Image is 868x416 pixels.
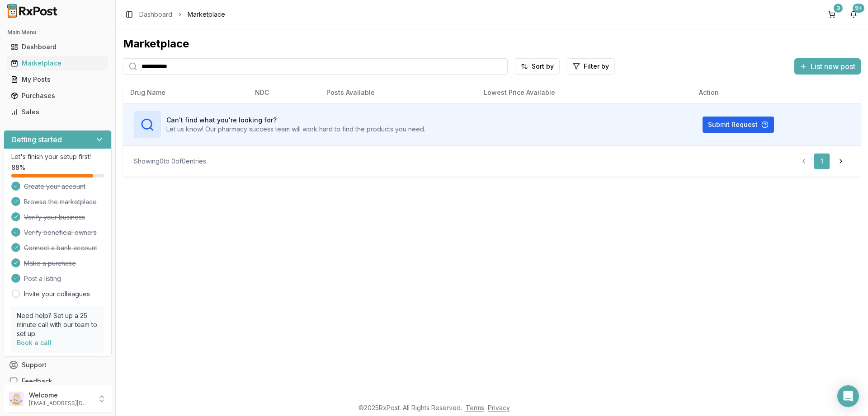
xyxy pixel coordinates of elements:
[4,357,112,373] button: Support
[567,58,615,75] button: Filter by
[24,290,90,299] a: Invite your colleagues
[4,89,112,103] button: Purchases
[188,10,225,19] span: Marketplace
[166,116,425,125] h3: Can't find what you're looking for?
[811,61,855,72] span: List new post
[24,259,76,268] span: Make a purchase
[29,391,92,400] p: Welcome
[134,157,206,166] div: Showing 0 to 0 of 0 entries
[139,10,172,19] a: Dashboard
[24,182,85,191] span: Create your account
[7,88,108,104] a: Purchases
[11,152,104,161] p: Let's finish your setup first!
[123,82,248,103] th: Drug Name
[29,400,92,407] p: [EMAIL_ADDRESS][DOMAIN_NAME]
[584,62,609,71] span: Filter by
[11,108,104,117] div: Sales
[846,7,861,22] button: 9+
[7,55,108,71] a: Marketplace
[692,82,861,103] th: Action
[488,404,510,411] a: Privacy
[22,377,52,386] span: Feedback
[11,91,104,100] div: Purchases
[837,385,859,407] div: Open Intercom Messenger
[7,71,108,88] a: My Posts
[248,82,319,103] th: NDC
[11,75,104,84] div: My Posts
[11,42,104,51] div: Dashboard
[24,213,85,222] span: Verify your business
[24,243,97,252] span: Connect a bank account
[319,82,476,103] th: Posts Available
[4,105,112,119] button: Sales
[4,4,61,18] img: RxPost Logo
[794,63,861,72] a: List new post
[4,56,112,70] button: Marketplace
[796,153,850,169] nav: pagination
[476,82,692,103] th: Lowest Price Available
[11,163,25,172] span: 88 %
[24,228,97,237] span: Verify beneficial owners
[466,404,484,411] a: Terms
[9,392,24,406] img: User avatar
[4,373,112,389] button: Feedback
[4,72,112,87] button: My Posts
[814,153,830,169] a: 1
[17,311,99,338] p: Need help? Set up a 25 minute call with our team to set up.
[532,62,554,71] span: Sort by
[123,37,861,51] div: Marketplace
[166,125,425,134] p: Let us know! Our pharmacy success team will work hard to find the products you need.
[17,339,52,346] a: Book a call
[24,197,97,206] span: Browse the marketplace
[853,4,864,13] div: 9+
[7,39,108,55] a: Dashboard
[11,134,62,145] h3: Getting started
[794,58,861,75] button: List new post
[7,29,108,36] h2: Main Menu
[834,4,843,13] div: 3
[7,104,108,120] a: Sales
[703,117,774,133] button: Submit Request
[832,153,850,169] a: Go to next page
[825,7,839,22] button: 3
[515,58,560,75] button: Sort by
[24,274,61,283] span: Post a listing
[4,40,112,54] button: Dashboard
[139,10,225,19] nav: breadcrumb
[11,59,104,68] div: Marketplace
